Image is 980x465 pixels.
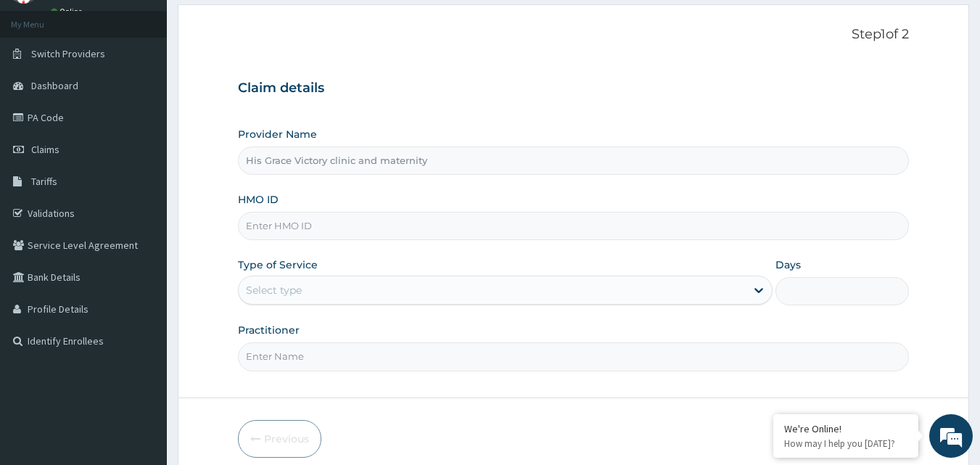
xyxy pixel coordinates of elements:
label: Days [775,258,801,272]
div: Minimize live chat window [238,7,273,42]
p: How may I help you today? [784,437,907,450]
span: Tariffs [31,175,57,188]
label: Type of Service [238,258,318,272]
input: Enter HMO ID [238,212,910,240]
a: Online [51,7,86,17]
h3: Claim details [238,81,910,96]
span: Switch Providers [31,47,105,60]
label: HMO ID [238,192,279,207]
span: Dashboard [31,79,78,92]
img: d_794563401_company_1708531726252_794563401 [27,73,59,109]
p: Step 1 of 2 [238,27,910,43]
span: We're online! [84,140,200,287]
div: Chat with us now [75,81,244,100]
div: Select type [246,283,302,297]
div: We're Online! [784,422,907,435]
label: Provider Name [238,127,317,141]
textarea: Type your message and hit 'Enter' [7,310,276,361]
input: Enter Name [238,342,910,371]
span: Claims [31,143,59,156]
label: Practitioner [238,323,300,337]
button: Previous [238,420,321,458]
